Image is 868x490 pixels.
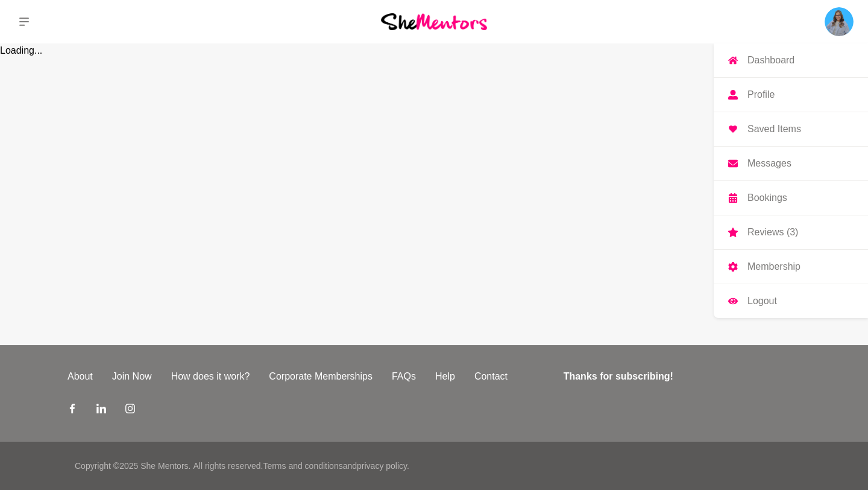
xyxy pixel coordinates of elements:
img: Mona Swarup [825,7,854,36]
a: How does it work? [162,369,260,384]
a: Messages [714,147,868,180]
p: Bookings [747,193,787,203]
a: Dashboard [714,43,868,77]
a: Mona SwarupDashboardProfileSaved ItemsMessagesBookingsReviews (3)MembershipLogout [825,7,854,36]
p: Reviews (3) [747,227,798,237]
a: Saved Items [714,112,868,146]
a: Reviews (3) [714,215,868,249]
a: Instagram [125,403,135,418]
h4: Thanks for subscribing! [564,369,793,384]
p: Membership [747,262,800,272]
p: All rights reserved. and . [193,460,409,472]
a: privacy policy [357,461,407,471]
p: Messages [747,159,791,168]
a: Bookings [714,181,868,215]
p: Profile [747,90,775,100]
a: Terms and conditions [263,461,342,471]
a: About [58,369,102,384]
a: Contact [465,369,517,384]
a: Profile [714,78,868,112]
p: Copyright © 2025 She Mentors . [75,460,190,472]
a: Facebook [68,403,77,418]
p: Saved Items [747,124,801,134]
a: FAQs [382,369,426,384]
img: She Mentors Logo [381,13,487,30]
p: Logout [747,296,777,306]
a: LinkedIn [96,403,106,418]
p: Dashboard [747,56,794,65]
a: Join Now [102,369,162,384]
a: Corporate Memberships [259,369,382,384]
a: Help [426,369,465,384]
